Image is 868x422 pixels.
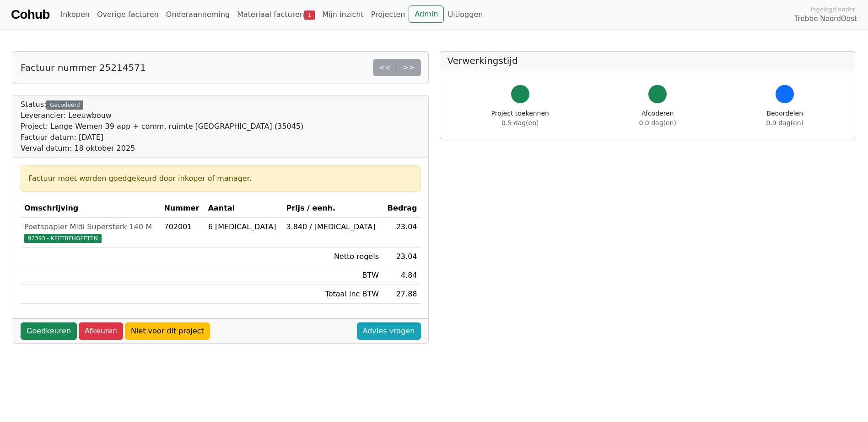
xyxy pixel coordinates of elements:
span: 0.9 dag(en) [766,119,803,127]
div: Project toekennen [491,109,549,128]
a: Afkeuren [79,322,123,340]
span: Ingelogd onder: [810,5,857,14]
h5: Factuur nummer 25214571 [21,62,146,73]
a: Projecten [367,5,409,24]
td: BTW [282,266,383,285]
th: Bedrag [383,199,421,218]
span: 0.5 dag(en) [501,119,539,127]
div: Factuur moet worden goedgekeurd door inkoper of manager. [28,173,413,184]
div: Project: Lange Wemen 39 app + comm. ruimte [GEOGRAPHIC_DATA] (35045) [21,121,303,132]
a: Cohub [11,4,49,26]
div: Status: [21,99,303,154]
div: 3.840 / [MEDICAL_DATA] [286,222,379,232]
a: Mijn inzicht [318,5,367,24]
td: Netto regels [282,248,383,266]
td: 23.04 [383,248,421,266]
h5: Verwerkingstijd [447,55,848,66]
div: Leverancier: Leeuwbouw [21,110,303,121]
a: Advies vragen [357,322,421,340]
span: Trebbe NoordOost [795,14,857,24]
a: Uitloggen [444,5,486,24]
th: Omschrijving [21,199,160,218]
a: Poetspapier Midi Supersterk 140 M92393 - KEETBEHOEFTEN [24,222,156,243]
th: Aantal [205,199,283,218]
th: Prijs / eenh. [282,199,383,218]
a: Goedkeuren [21,322,77,340]
a: Admin [409,5,444,23]
div: Poetspapier Midi Supersterk 140 M [24,222,156,232]
td: Totaal inc BTW [282,285,383,304]
td: 702001 [160,218,204,248]
span: 92393 - KEETBEHOEFTEN [24,234,102,243]
div: Factuur datum: [DATE] [21,132,303,143]
div: Gecodeerd [46,100,83,110]
td: 4.84 [383,266,421,285]
th: Nummer [160,199,204,218]
div: Beoordelen [766,109,803,128]
span: 0.0 dag(en) [639,119,676,127]
td: 27.88 [383,285,421,304]
td: 23.04 [383,218,421,248]
a: Niet voor dit project [125,322,210,340]
a: Inkopen [57,5,93,24]
div: Afcoderen [639,109,676,128]
span: 1 [304,11,315,20]
div: Verval datum: 18 oktober 2025 [21,143,303,154]
a: Overige facturen [93,5,162,24]
a: Materiaal facturen1 [233,5,318,24]
a: Onderaanneming [162,5,233,24]
div: 6 [MEDICAL_DATA] [208,222,279,232]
